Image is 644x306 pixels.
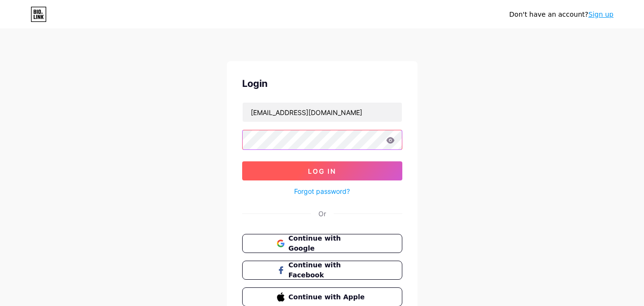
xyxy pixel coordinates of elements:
[288,292,367,302] span: Continue with Apple
[588,11,613,18] a: Sign up
[318,209,326,219] div: Or
[242,161,402,180] button: Log In
[243,103,402,122] input: Username
[242,261,402,280] button: Continue with Facebook
[242,76,402,91] div: Login
[294,186,350,196] a: Forgot password?
[509,10,613,20] div: Don't have an account?
[288,260,367,280] span: Continue with Facebook
[288,233,367,253] span: Continue with Google
[308,167,336,175] span: Log In
[242,234,402,253] button: Continue with Google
